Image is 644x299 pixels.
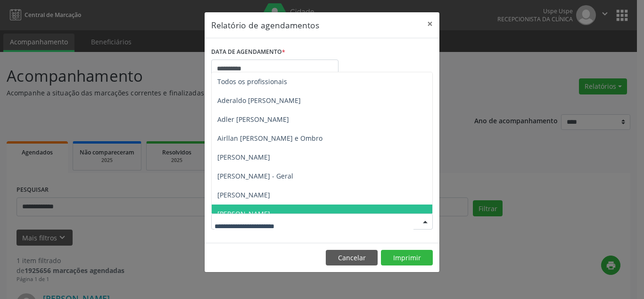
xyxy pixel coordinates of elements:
button: Imprimir [381,250,433,266]
span: Airllan [PERSON_NAME] e Ombro [217,134,322,143]
h5: Relatório de agendamentos [211,19,319,31]
button: Close [421,12,439,35]
span: Todos os profissionais [217,77,287,86]
span: [PERSON_NAME] [217,153,270,162]
span: Adler [PERSON_NAME] [217,115,289,124]
label: DATA DE AGENDAMENTO [211,45,285,60]
span: [PERSON_NAME] - Geral [217,171,293,180]
span: Aderaldo [PERSON_NAME] [217,96,301,105]
button: Cancelar [326,250,378,266]
span: [PERSON_NAME] [217,190,270,199]
span: [PERSON_NAME] [217,209,270,218]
